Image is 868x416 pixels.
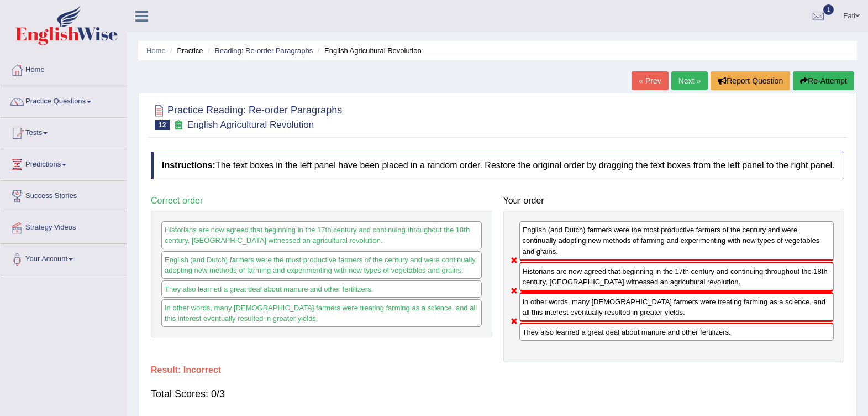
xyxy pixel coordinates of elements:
a: Strategy Videos [1,212,127,240]
div: In other words, many [DEMOGRAPHIC_DATA] farmers were treating farming as a science, and all this ... [161,299,482,327]
h4: Correct order [151,196,492,206]
a: « Prev [632,71,668,90]
li: Practice [167,45,203,56]
a: Next » [671,71,708,90]
small: English Agricultural Revolution [187,119,314,130]
a: Practice Questions [1,86,127,114]
a: Home [1,55,127,82]
div: In other words, many [DEMOGRAPHIC_DATA] farmers were treating farming as a science, and all this ... [519,292,834,322]
a: Home [146,46,166,55]
div: They also learned a great deal about manure and other fertilizers. [519,323,834,341]
h4: Result: [151,365,844,375]
div: Historians are now agreed that beginning in the 17th century and continuing throughout the 18th c... [519,262,834,292]
b: Instructions: [162,160,215,170]
button: Re-Attempt [793,71,854,90]
h2: Practice Reading: Re-order Paragraphs [151,102,342,130]
div: English (and Dutch) farmers were the most productive farmers of the century and were continually ... [161,251,482,279]
button: Report Question [711,71,790,90]
div: Total Scores: 0/3 [151,381,844,407]
span: 12 [155,120,170,130]
h4: Your order [503,196,845,206]
span: 1 [823,4,834,15]
a: Tests [1,118,127,145]
a: Your Account [1,244,127,272]
h4: The text boxes in the left panel have been placed in a random order. Restore the original order b... [151,152,844,179]
li: English Agricultural Revolution [315,45,422,56]
a: Success Stories [1,181,127,209]
small: Exam occurring question [172,120,184,131]
div: They also learned a great deal about manure and other fertilizers. [161,280,482,298]
a: Reading: Re-order Paragraphs [214,46,313,55]
div: Historians are now agreed that beginning in the 17th century and continuing throughout the 18th c... [161,221,482,249]
a: Predictions [1,149,127,177]
div: English (and Dutch) farmers were the most productive farmers of the century and were continually ... [519,221,834,261]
